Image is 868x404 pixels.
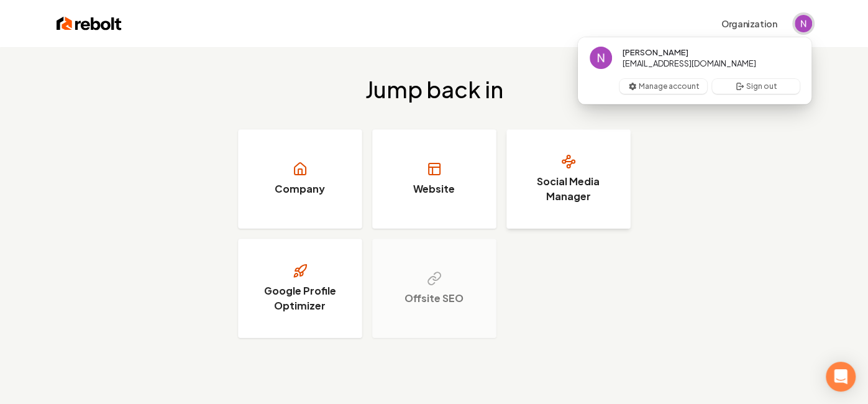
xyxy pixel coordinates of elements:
[254,283,347,313] h3: Google Profile Optimizer
[578,37,811,104] div: User button popover
[795,15,812,32] button: Close user button
[404,291,464,306] h3: Offsite SEO
[413,181,455,196] h3: Website
[826,362,856,392] div: Open Intercom Messenger
[365,77,503,102] h2: Jump back in
[590,47,612,69] img: Nick Maiorino
[712,79,800,94] button: Sign out
[522,174,615,204] h3: Social Media Manager
[714,12,785,35] button: Organization
[57,15,122,32] img: Rebolt Logo
[795,15,812,32] img: Nick Maiorino
[622,47,688,58] span: [PERSON_NAME]
[275,181,325,196] h3: Company
[619,79,707,94] button: Manage account
[622,58,756,69] span: [EMAIL_ADDRESS][DOMAIN_NAME]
